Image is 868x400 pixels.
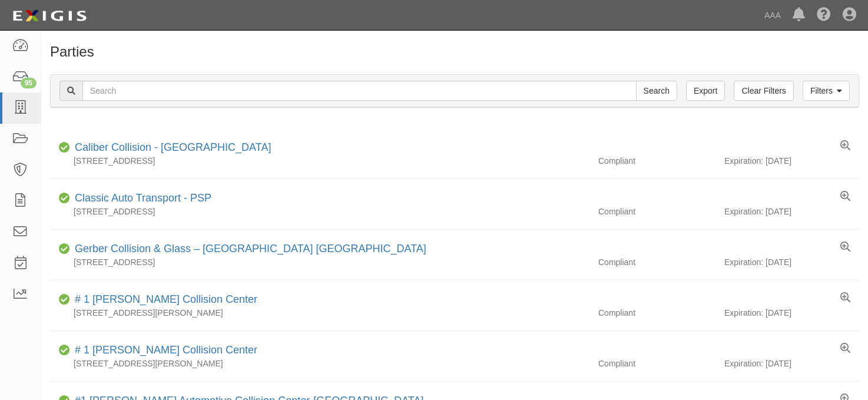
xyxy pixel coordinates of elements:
[82,81,637,101] input: Search
[589,358,724,369] div: Compliant
[59,296,70,304] i: Compliant
[840,191,850,203] a: View results summary
[758,4,787,27] a: AAA
[59,245,70,253] i: Compliant
[9,5,90,27] img: logo-5460c22ac91f19d4615b14bd174203de0afe785f0fc80cf4dbbc73dc1793850b.png
[840,242,850,253] a: View results summary
[70,140,271,156] div: Caliber Collision - Gainesville
[840,343,850,355] a: View results summary
[75,344,257,356] a: # 1 [PERSON_NAME] Collision Center
[817,8,831,22] i: Help Center - Complianz
[589,256,724,268] div: Compliant
[59,346,70,355] i: Compliant
[724,256,859,268] div: Expiration: [DATE]
[75,192,211,204] a: Classic Auto Transport - PSP
[70,343,257,358] div: # 1 Cochran Collision Center
[724,307,859,319] div: Expiration: [DATE]
[70,242,426,257] div: Gerber Collision & Glass – Houston Brighton
[50,44,859,59] h1: Parties
[724,206,859,217] div: Expiration: [DATE]
[21,78,37,88] div: 95
[636,81,677,101] input: Search
[59,144,70,152] i: Compliant
[589,155,724,167] div: Compliant
[50,206,589,217] div: [STREET_ADDRESS]
[840,140,850,152] a: View results summary
[75,141,271,153] a: Caliber Collision - [GEOGRAPHIC_DATA]
[70,292,257,308] div: # 1 Cochran Collision Center
[75,243,426,254] a: Gerber Collision & Glass – [GEOGRAPHIC_DATA] [GEOGRAPHIC_DATA]
[724,155,859,167] div: Expiration: [DATE]
[734,81,793,101] a: Clear Filters
[840,292,850,304] a: View results summary
[686,81,725,101] a: Export
[589,307,724,319] div: Compliant
[50,358,589,369] div: [STREET_ADDRESS][PERSON_NAME]
[50,256,589,268] div: [STREET_ADDRESS]
[803,81,850,101] a: Filters
[70,191,211,206] div: Classic Auto Transport - PSP
[589,206,724,217] div: Compliant
[724,358,859,369] div: Expiration: [DATE]
[59,194,70,203] i: Compliant
[50,307,589,319] div: [STREET_ADDRESS][PERSON_NAME]
[50,155,589,167] div: [STREET_ADDRESS]
[75,293,257,305] a: # 1 [PERSON_NAME] Collision Center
